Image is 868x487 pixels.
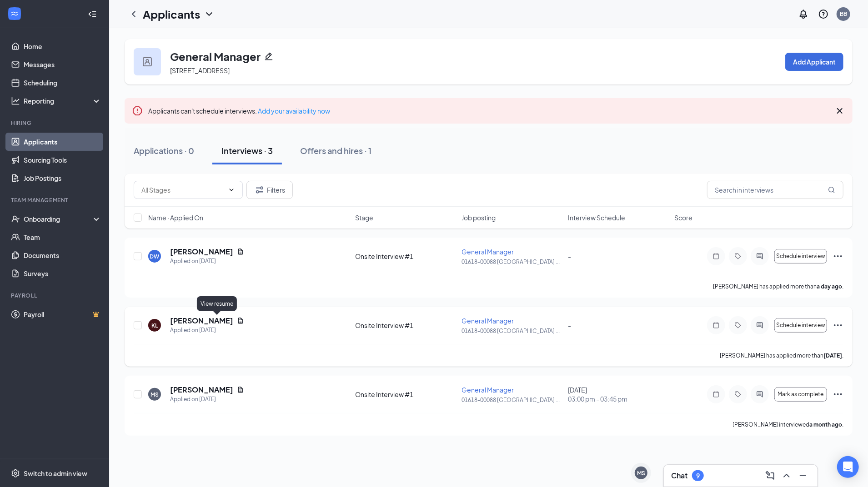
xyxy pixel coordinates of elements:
[733,391,743,398] svg: Tag
[711,322,722,329] svg: Note
[11,96,20,105] svg: Analysis
[733,253,743,260] svg: Tag
[24,55,101,74] a: Messages
[568,394,669,403] span: 03:00 pm - 03:45 pm
[24,74,101,92] a: Scheduling
[356,252,457,261] div: Onsite Interview #1
[823,352,842,359] b: [DATE]
[11,469,20,478] svg: Settings
[637,469,645,477] div: MS
[840,10,847,18] div: BB
[817,283,842,290] b: a day ago
[720,352,843,359] p: [PERSON_NAME] has applied more than .
[809,421,842,428] b: a month ago
[754,253,765,260] svg: ActiveChat
[24,214,94,224] div: Onboarding
[151,391,159,398] div: MS
[11,214,20,224] svg: UserCheck
[781,470,792,481] svg: ChevronUp
[796,468,810,483] button: Minimize
[24,469,87,478] div: Switch to admin view
[24,96,102,105] div: Reporting
[774,387,827,402] button: Mark as complete
[11,119,100,127] div: Hiring
[776,322,825,328] span: Schedule interview
[24,37,101,55] a: Home
[568,252,571,260] span: -
[88,10,97,19] svg: Collapse
[356,321,457,330] div: Onsite Interview #1
[170,316,233,326] h5: [PERSON_NAME]
[237,248,244,255] svg: Document
[170,395,244,404] div: Applied on [DATE]
[143,6,200,22] h1: Applicants
[462,386,514,394] span: General Manager
[24,305,101,323] a: PayrollCrown
[462,248,514,256] span: General Manager
[10,9,19,18] svg: WorkstreamLogo
[148,107,330,115] span: Applicants can't schedule interviews.
[711,253,722,260] svg: Note
[170,49,261,64] h3: General Manager
[462,396,562,404] p: 01618-00088 [GEOGRAPHIC_DATA] ...
[462,317,514,325] span: General Manager
[828,186,835,194] svg: MagnifyingGlass
[141,185,224,195] input: All Stages
[765,470,776,481] svg: ComposeMessage
[134,145,194,156] div: Applications · 0
[24,151,101,169] a: Sourcing Tools
[568,213,625,222] span: Interview Schedule
[833,320,843,331] svg: Ellipses
[24,169,101,187] a: Job Postings
[798,470,808,481] svg: Minimize
[776,253,825,259] span: Schedule interview
[671,471,687,481] h3: Chat
[170,385,233,395] h5: [PERSON_NAME]
[151,322,158,329] div: KL
[148,213,203,222] span: Name · Applied On
[170,247,233,257] h5: [PERSON_NAME]
[170,66,230,75] span: [STREET_ADDRESS]
[204,9,215,20] svg: ChevronDown
[237,386,244,393] svg: Document
[779,468,794,483] button: ChevronUp
[833,389,843,400] svg: Ellipses
[24,228,101,246] a: Team
[568,321,571,329] span: -
[785,53,843,71] button: Add Applicant
[228,186,235,194] svg: ChevronDown
[713,283,843,290] p: [PERSON_NAME] has applied more than .
[221,145,273,156] div: Interviews · 3
[356,213,374,222] span: Stage
[798,9,809,20] svg: Notifications
[237,317,244,324] svg: Document
[24,246,101,264] a: Documents
[170,326,244,335] div: Applied on [DATE]
[754,322,765,329] svg: ActiveChat
[197,296,237,311] div: View resume
[733,421,843,428] p: [PERSON_NAME] interviewed .
[733,322,743,329] svg: Tag
[258,107,330,115] a: Add your availability now
[763,468,778,483] button: ComposeMessage
[754,391,765,398] svg: ActiveChat
[462,213,496,222] span: Job posting
[696,472,700,480] div: 9
[128,9,139,20] svg: ChevronLeft
[143,57,152,66] img: user icon
[462,327,562,335] p: 01618-00088 [GEOGRAPHIC_DATA] ...
[300,145,371,156] div: Offers and hires · 1
[11,196,100,204] div: Team Management
[246,181,293,199] button: Filter Filters
[834,105,845,116] svg: Cross
[837,456,859,478] div: Open Intercom Messenger
[24,264,101,283] a: Surveys
[778,391,824,398] span: Mark as complete
[24,133,101,151] a: Applicants
[254,184,265,195] svg: Filter
[356,390,457,399] div: Onsite Interview #1
[818,9,829,20] svg: QuestionInfo
[132,105,143,116] svg: Error
[264,52,273,61] svg: Pencil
